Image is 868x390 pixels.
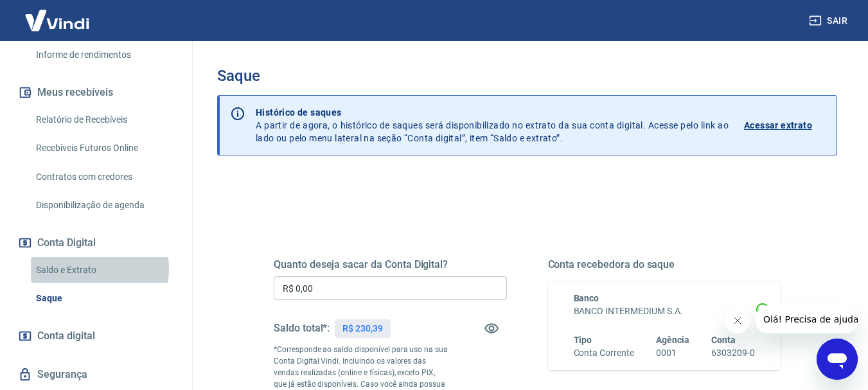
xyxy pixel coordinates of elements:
a: Acessar extrato [744,106,826,145]
p: A partir de agora, o histórico de saques será disponibilizado no extrato da sua conta digital. Ac... [256,106,729,145]
iframe: Botão para abrir a janela de mensagens [817,339,858,380]
h6: BANCO INTERMEDIUM S.A. [574,305,756,318]
a: Segurança [15,360,177,389]
button: Meus recebíveis [15,78,177,107]
h3: Saque [217,67,837,85]
h6: Conta Corrente [574,346,634,360]
h5: Conta recebedora do saque [548,258,781,271]
span: Agência [656,335,689,345]
button: Sair [806,9,853,33]
h5: Saldo total*: [274,322,330,335]
p: R$ 230,39 [342,322,383,335]
h5: Quanto deseja sacar da Conta Digital? [274,258,507,271]
button: Conta Digital [15,229,177,257]
iframe: Mensagem da empresa [756,305,858,333]
iframe: Fechar mensagem [725,308,750,333]
img: Vindi [15,1,99,40]
a: Conta digital [15,322,177,350]
span: Conta digital [37,327,95,345]
p: Histórico de saques [256,106,729,119]
span: Tipo [574,335,592,345]
a: Recebíveis Futuros Online [31,135,177,161]
a: Saldo e Extrato [31,257,177,283]
span: Conta [711,335,736,345]
span: Banco [574,293,599,303]
h6: 0001 [656,346,689,360]
h6: 6303209-0 [711,346,755,360]
a: Informe de rendimentos [31,42,177,68]
a: Saque [31,285,177,312]
a: Relatório de Recebíveis [31,107,177,133]
p: Acessar extrato [744,119,812,132]
span: Olá! Precisa de ajuda? [8,9,108,19]
a: Disponibilização de agenda [31,192,177,218]
a: Contratos com credores [31,164,177,190]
